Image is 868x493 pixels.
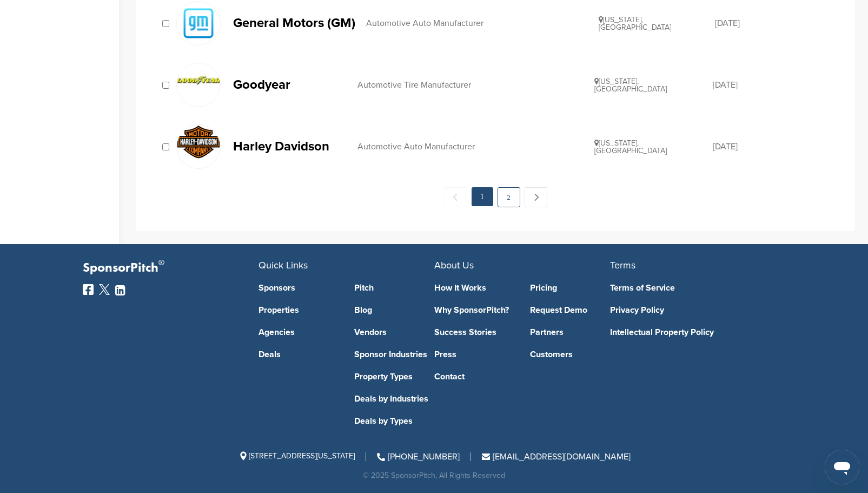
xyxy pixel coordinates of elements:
a: How It Works [434,284,514,292]
a: Pitch [354,284,434,292]
a: 2 [498,187,520,207]
div: [DATE] [713,142,831,151]
img: Data [177,63,220,98]
a: Blog [354,306,434,314]
a: Intellectual Property Policy [610,328,770,337]
div: [US_STATE], [GEOGRAPHIC_DATA] [594,139,713,155]
span: [STREET_ADDRESS][US_STATE] [238,451,355,461]
a: Success Stories [434,328,514,337]
a: Gm logo General Motors (GM) Automotive Auto Manufacturer [US_STATE], [GEOGRAPHIC_DATA] [DATE] [176,1,831,45]
span: Terms [610,259,635,271]
img: Twitter [99,284,110,295]
a: Pricing [530,284,610,292]
p: General Motors (GM) [233,16,355,30]
a: Deals by Types [354,417,434,425]
em: 1 [472,187,493,206]
a: [PHONE_NUMBER] [377,451,460,462]
a: Contact [434,372,514,381]
span: ® [158,256,164,269]
a: Next → [525,187,547,207]
a: Property Types [354,372,434,381]
a: Privacy Policy [610,306,770,314]
p: SponsorPitch [83,260,259,276]
a: Why SponsorPitch? [434,306,514,314]
a: [EMAIL_ADDRESS][DOMAIN_NAME] [482,451,631,462]
a: Customers [530,350,610,359]
img: Open uri20141112 50798 1hglek5 [177,125,220,159]
a: Vendors [354,328,434,337]
p: Harley Davidson [233,140,347,153]
a: Data Goodyear Automotive Tire Manufacturer [US_STATE], [GEOGRAPHIC_DATA] [DATE] [176,63,831,107]
div: Automotive Auto Manufacturer [366,19,599,28]
span: ← Previous [445,187,467,207]
a: Sponsor Industries [354,350,434,359]
div: [DATE] [715,19,831,28]
a: Agencies [259,328,339,337]
a: Deals by Industries [354,395,434,403]
span: About Us [434,259,474,271]
img: Facebook [83,284,94,295]
a: Partners [530,328,610,337]
a: Deals [259,350,339,359]
p: Goodyear [233,78,347,91]
div: [US_STATE], [GEOGRAPHIC_DATA] [594,77,713,93]
span: Quick Links [259,259,308,271]
div: Automotive Tire Manufacturer [357,81,594,89]
div: [US_STATE], [GEOGRAPHIC_DATA] [599,16,715,31]
a: Request Demo [530,306,610,314]
div: Automotive Auto Manufacturer [357,142,594,151]
a: Properties [259,306,339,314]
a: Press [434,350,514,359]
div: © 2025 SponsorPitch, All Rights Reserved [83,472,786,479]
a: Open uri20141112 50798 1hglek5 Harley Davidson Automotive Auto Manufacturer [US_STATE], [GEOGRAPH... [176,124,831,169]
img: Gm logo [177,2,220,45]
a: Terms of Service [610,284,770,292]
iframe: Button to launch messaging window [825,450,859,484]
div: [DATE] [713,81,831,89]
a: Sponsors [259,284,339,292]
